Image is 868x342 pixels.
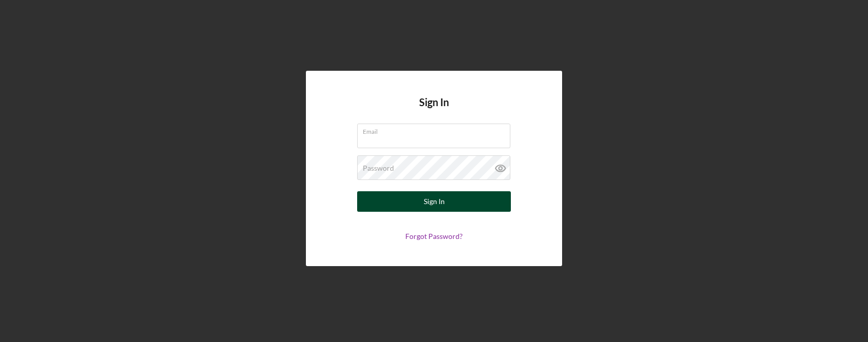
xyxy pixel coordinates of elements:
h4: Sign In [419,96,449,124]
a: Forgot Password? [405,232,463,240]
button: Sign In [357,191,511,212]
label: Password [363,164,394,172]
label: Email [363,124,510,135]
div: Sign In [424,191,445,212]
